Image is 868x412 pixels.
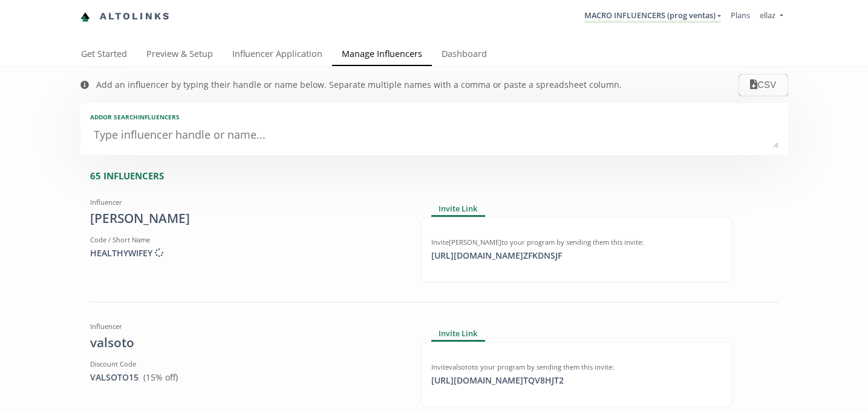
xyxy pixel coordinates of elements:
[332,43,432,67] a: Manage Influencers
[12,12,51,48] iframe: chat widget
[731,10,750,21] a: Plans
[424,374,571,387] div: [URL][DOMAIN_NAME] TQV8HJT2
[80,7,171,27] a: Altolinks
[431,238,722,247] div: Invite [PERSON_NAME] to your program by sending them this invite:
[90,198,402,207] div: Influencer
[760,10,783,24] a: ellaz
[137,43,223,67] a: Preview & Setup
[80,12,90,22] img: favicon-32x32.png
[90,235,402,245] div: Code / Short Name
[71,43,137,67] a: Get Started
[90,170,788,182] div: 65 INFLUENCERS
[96,79,622,91] div: Add an influencer by typing their handle or name below. Separate multiple names with a comma or p...
[431,202,486,217] div: Invite Link
[431,327,486,341] div: Invite Link
[432,43,497,67] a: Dashboard
[90,359,402,369] div: Discount Code
[584,10,721,23] a: MACRO INFLUENCERS (prog ventas)
[90,371,139,383] a: VALSOTO15
[90,247,163,259] span: HEALTHYWIFEY
[90,322,402,331] div: Influencer
[739,74,788,96] button: CSV
[424,250,569,262] div: [URL][DOMAIN_NAME] ZFKDNSJF
[431,362,722,372] div: Invite valsoto to your program by sending them this invite:
[90,113,778,121] div: Add or search INFLUENCERS
[223,43,332,67] a: Influencer Application
[143,371,178,383] span: ( 15 % off)
[90,334,402,352] div: valsoto
[90,210,402,228] div: [PERSON_NAME]
[760,10,775,21] span: ellaz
